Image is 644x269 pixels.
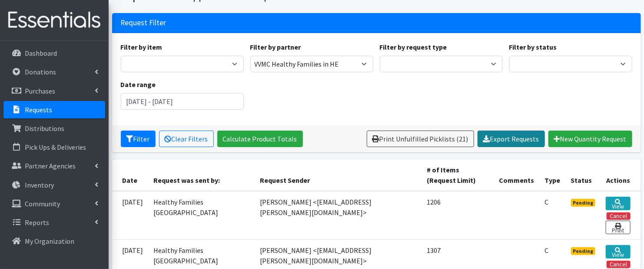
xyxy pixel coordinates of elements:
[217,131,303,147] a: Calculate Product Totals
[3,232,105,250] a: My Organization
[3,63,105,81] a: Donations
[25,237,74,245] p: My Organization
[25,218,49,227] p: Reports
[3,82,105,100] a: Purchases
[25,87,55,95] p: Purchases
[25,161,76,170] p: Partner Agencies
[422,159,494,191] th: # of Items (Request Limit)
[380,42,447,52] label: Filter by request type
[25,143,86,151] p: Pick Ups & Deliveries
[25,67,56,76] p: Donations
[545,198,549,206] abbr: Child
[149,191,255,240] td: Healthy Families [GEOGRAPHIC_DATA]
[3,120,105,137] a: Distributions
[112,159,149,191] th: Date
[3,195,105,212] a: Community
[121,79,156,90] label: Date range
[250,42,301,52] label: Filter by partner
[571,247,596,255] span: Pending
[121,131,156,147] button: Filter
[159,131,214,147] a: Clear Filters
[3,44,105,62] a: Dashboard
[3,101,105,118] a: Requests
[607,261,631,268] button: Cancel
[255,159,422,191] th: Request Sender
[540,159,566,191] th: Type
[367,131,474,147] a: Print Unfulfilled Picklists (21)
[509,42,557,52] label: Filter by status
[571,199,596,207] span: Pending
[607,212,631,220] button: Cancel
[25,181,54,189] p: Inventory
[494,159,540,191] th: Comments
[548,131,632,147] a: New Quantity Request
[121,42,163,52] label: Filter by item
[606,197,630,210] a: View
[606,245,630,259] a: View
[3,157,105,175] a: Partner Agencies
[3,6,105,35] img: HumanEssentials
[255,191,422,240] td: [PERSON_NAME] <[EMAIL_ADDRESS][PERSON_NAME][DOMAIN_NAME]>
[149,159,255,191] th: Request was sent by:
[422,191,494,240] td: 1206
[545,246,549,255] abbr: Child
[3,138,105,156] a: Pick Ups & Deliveries
[478,131,545,147] a: Export Requests
[601,159,641,191] th: Actions
[25,105,52,114] p: Requests
[25,199,60,208] p: Community
[25,124,64,133] p: Distributions
[121,93,244,110] input: January 1, 2011 - December 31, 2011
[121,18,166,27] h3: Request Filter
[25,49,57,57] p: Dashboard
[566,159,601,191] th: Status
[606,221,630,234] a: Print
[3,176,105,194] a: Inventory
[112,191,149,240] td: [DATE]
[3,214,105,231] a: Reports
